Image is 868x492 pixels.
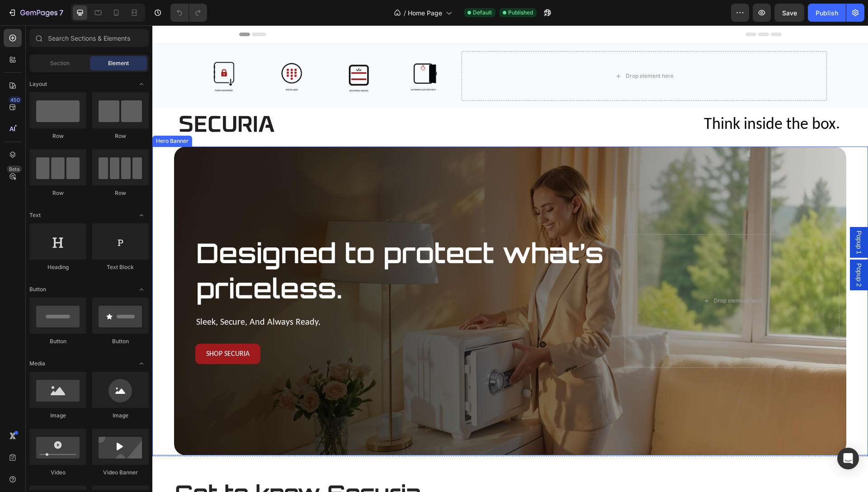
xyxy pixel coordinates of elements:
span: Toggle open [134,282,149,297]
span: Save [782,9,797,17]
span: Toggle open [134,208,149,222]
img: gempages_578745553706288001-c3f38c58-9aba-44b0-ad55-a02a065dce24.png [42,26,101,76]
div: Row [29,189,86,197]
div: Text Block [92,263,149,271]
div: Drop element here [473,47,521,54]
p: Think inside the box. [363,84,688,113]
div: Undo/Redo [170,4,207,22]
span: Toggle open [134,356,149,371]
button: <p>SHOP SECURIA</p> [43,318,108,339]
div: Video Banner [92,468,149,477]
iframe: Design area [152,25,868,492]
span: Toggle open [134,77,149,91]
div: 450 [9,96,22,104]
div: Publish [816,8,838,18]
div: Beta [7,166,22,173]
span: / [404,8,406,18]
div: Image [92,412,149,420]
span: Media [29,360,45,368]
div: Row [92,132,149,140]
img: gempages_578745553706288001-16544d16-49e4-47f4-9e9d-95601b65b5c4.png [108,26,168,76]
span: Popup 1 [702,205,711,229]
span: Button [29,285,46,293]
div: Image [29,412,86,420]
div: Button [29,337,86,345]
div: Row [29,132,86,140]
h2: Get to know Securia. [22,453,694,483]
img: gempages_578745553706288001-3b7a185d-9c0e-45ec-860a-75d62cbc93a4.png [175,26,235,76]
span: Popup 2 [702,238,711,261]
span: Text [29,211,41,219]
span: Published [508,9,533,17]
div: Video [29,468,86,477]
span: Element [108,59,129,67]
div: Drop element here [561,272,609,279]
button: 7 [4,4,67,22]
div: Heading [29,263,86,271]
input: Search Sections & Elements [29,29,149,47]
span: Default [473,9,492,17]
div: Overlay [22,121,694,430]
div: Button [92,337,149,345]
div: Row [92,189,149,197]
img: gempages_578745553706288001-eb5ac0a7-adaa-4a2a-b7c7-c599ad297c82.png [242,26,302,76]
p: sleek, secure, and always ready. [44,289,457,303]
p: 7 [59,7,63,18]
p: SHOP SECURIA [54,324,97,333]
div: Background Image [22,121,694,430]
button: Save [774,4,804,22]
p: Designed to protect what’s priceless. [44,210,457,280]
span: Section [50,59,70,67]
button: Publish [808,4,846,22]
span: Home Page [408,8,442,18]
span: Layout [29,80,47,88]
div: Hero Banner [2,112,38,120]
div: Open Intercom Messenger [837,448,859,469]
img: gempages_578745553706288001-45b2857d-4f04-4354-9d8d-3cc17e39a0d3.png [27,90,122,107]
